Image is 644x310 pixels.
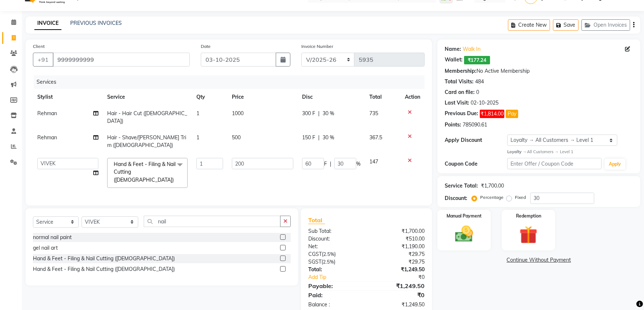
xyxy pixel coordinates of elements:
[303,273,377,281] a: Add Tip
[445,67,633,75] div: No Active Membership
[298,89,365,105] th: Disc
[303,301,366,309] div: Balance :
[34,75,430,89] div: Services
[464,56,490,64] span: ₹177.24
[445,182,478,190] div: Service Total:
[318,134,320,141] span: |
[303,235,366,243] div: Discount:
[33,265,175,273] div: Hand & Feet - Filing & Nail Cutting ([DEMOGRAPHIC_DATA])
[37,134,57,141] span: Rehman
[33,244,58,252] div: gel nail art
[605,159,625,170] button: Apply
[103,89,192,105] th: Service
[324,160,327,168] span: F
[303,281,366,290] div: Payable:
[227,89,297,105] th: Price
[507,149,527,154] strong: Loyalty →
[366,235,430,243] div: ₹510.00
[581,19,630,31] button: Open Invoices
[356,160,361,168] span: %
[445,56,463,64] div: Wallet:
[232,134,241,141] span: 500
[33,43,45,50] label: Client
[445,110,478,118] div: Previous Due:
[507,149,633,155] div: All Customers → Level 1
[318,110,320,117] span: |
[445,99,469,107] div: Last Visit:
[323,134,334,141] span: 30 %
[302,134,315,141] span: 150 F
[34,17,61,30] a: INVOICE
[377,273,430,281] div: ₹0
[447,213,482,219] label: Manual Payment
[463,121,487,129] div: 785090.61
[366,227,430,235] div: ₹1,700.00
[33,255,175,262] div: Hand & Feet - Filing & Nail Cutting ([DEMOGRAPHIC_DATA])
[369,110,378,117] span: 735
[53,53,190,67] input: Search by Name/Mobile/Email/Code
[445,88,475,96] div: Card on file:
[445,45,461,53] div: Name:
[323,110,334,117] span: 30 %
[323,259,334,265] span: 2.5%
[366,301,430,309] div: ₹1,249.50
[303,227,366,235] div: Sub Total:
[303,291,366,299] div: Paid:
[365,89,400,105] th: Total
[308,251,322,257] span: CGST
[369,134,382,141] span: 367.5
[445,160,508,168] div: Coupon Code
[481,182,504,190] div: ₹1,700.00
[480,110,504,118] span: ₹1,814.00
[303,266,366,273] div: Total:
[475,78,484,86] div: 484
[33,53,53,67] button: +91
[366,243,430,250] div: ₹1,190.00
[366,258,430,266] div: ₹29.75
[476,88,479,96] div: 0
[439,256,639,264] a: Continue Without Payment
[508,19,550,31] button: Create New
[400,89,425,105] th: Action
[308,216,325,224] span: Total
[445,78,474,86] div: Total Visits:
[37,110,57,117] span: Rehman
[449,224,479,245] img: _cash.svg
[201,43,211,50] label: Date
[107,110,187,124] span: Hair - Hair Cut ([DEMOGRAPHIC_DATA])
[516,213,541,219] label: Redemption
[514,224,543,246] img: _gift.svg
[553,19,579,31] button: Save
[507,158,602,169] input: Enter Offer / Coupon Code
[33,234,72,241] div: normal nail paint
[366,281,430,290] div: ₹1,249.50
[192,89,228,105] th: Qty
[107,134,186,148] span: Hair - Shave/[PERSON_NAME] Trim ([DEMOGRAPHIC_DATA])
[303,258,366,266] div: ( )
[144,216,280,227] input: Search or Scan
[330,160,331,168] span: |
[232,110,244,117] span: 1000
[445,194,467,202] div: Discount:
[196,134,199,141] span: 1
[445,121,461,129] div: Points:
[33,89,103,105] th: Stylist
[506,110,518,118] button: Pay
[301,43,333,50] label: Invoice Number
[366,250,430,258] div: ₹29.75
[471,99,498,107] div: 02-10-2025
[366,266,430,273] div: ₹1,249.50
[174,177,177,183] a: x
[445,136,508,144] div: Apply Discount
[70,20,122,26] a: PREVIOUS INVOICES
[303,243,366,250] div: Net:
[196,110,199,117] span: 1
[308,258,321,265] span: SGST
[515,194,526,201] label: Fixed
[480,194,504,201] label: Percentage
[366,291,430,299] div: ₹0
[369,158,378,165] span: 147
[114,161,176,183] span: Hand & Feet - Filing & Nail Cutting ([DEMOGRAPHIC_DATA])
[445,67,477,75] div: Membership:
[303,250,366,258] div: ( )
